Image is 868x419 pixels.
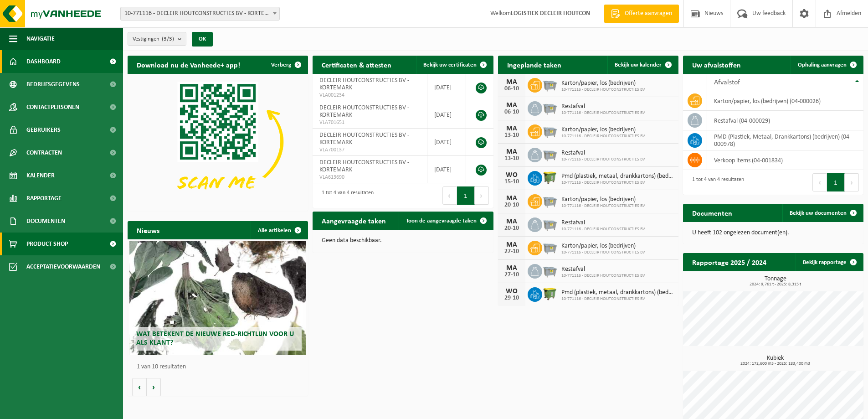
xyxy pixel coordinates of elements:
span: Bekijk uw documenten [790,210,847,216]
p: Geen data beschikbaar. [322,238,484,244]
span: Toon de aangevraagde taken [406,218,477,224]
count: (3/3) [162,36,174,42]
a: Bekijk rapportage [796,253,863,271]
span: Verberg [271,62,291,68]
span: Contracten [26,141,62,164]
h2: Certificaten & attesten [313,56,401,73]
strong: LOGISTIEK DECLEIR HOUTCON [511,10,590,17]
div: WO [503,288,521,295]
div: MA [503,241,521,248]
span: 10-771116 - DECLEIR HOUTCONSTRUCTIES BV [561,203,645,209]
span: Wat betekent de nieuwe RED-richtlijn voor u als klant? [136,331,294,347]
span: Afvalstof [714,79,740,86]
div: 27-10 [503,248,521,255]
button: Vestigingen(3/3) [128,32,186,46]
div: 1 tot 4 van 4 resultaten [688,172,744,192]
span: 10-771116 - DECLEIR HOUTCONSTRUCTIES BV - KORTEMARK [120,7,280,21]
h2: Download nu de Vanheede+ app! [128,56,249,73]
span: Contactpersonen [26,96,79,119]
button: OK [192,32,213,47]
div: MA [503,102,521,109]
td: [DATE] [427,101,467,129]
td: verkoop items (04-001834) [707,150,863,170]
div: MA [503,78,521,86]
span: 10-771116 - DECLEIR HOUTCONSTRUCTIES BV [561,273,645,279]
h3: Kubiek [688,355,863,366]
span: VLA700137 [319,146,420,154]
td: restafval (04-000029) [707,111,863,130]
img: WB-1100-HPE-GN-50 [542,170,558,185]
div: WO [503,171,521,179]
span: Documenten [26,210,65,233]
p: 1 van 10 resultaten [137,364,303,370]
h2: Ingeplande taken [498,56,570,73]
h2: Nieuws [128,221,169,239]
button: 1 [457,186,475,205]
span: 2024: 172,600 m3 - 2025: 183,400 m3 [688,362,863,366]
span: Pmd (plastiek, metaal, drankkartons) (bedrijven) [561,289,674,296]
span: Restafval [561,103,645,110]
span: 10-771116 - DECLEIR HOUTCONSTRUCTIES BV [561,110,645,116]
span: 10-771116 - DECLEIR HOUTCONSTRUCTIES BV [561,227,645,232]
img: WB-2500-GAL-GY-01 [542,193,558,208]
span: Vestigingen [133,32,174,46]
span: Karton/papier, los (bedrijven) [561,243,645,250]
span: 10-771116 - DECLEIR HOUTCONSTRUCTIES BV [561,134,645,139]
h2: Documenten [683,204,741,222]
td: [DATE] [427,74,467,101]
h2: Aangevraagde taken [313,212,395,229]
button: Next [845,173,859,191]
img: WB-2500-GAL-GY-01 [542,123,558,139]
td: [DATE] [427,129,467,156]
div: 06-10 [503,86,521,92]
div: 15-10 [503,179,521,185]
span: VLA001234 [319,92,420,99]
div: MA [503,125,521,132]
span: DECLEIR HOUTCONSTRUCTIES BV - KORTEMARK [319,132,409,146]
span: DECLEIR HOUTCONSTRUCTIES BV - KORTEMARK [319,77,409,91]
td: PMD (Plastiek, Metaal, Drankkartons) (bedrijven) (04-000978) [707,130,863,150]
span: Restafval [561,150,645,157]
a: Offerte aanvragen [604,5,679,23]
a: Bekijk uw certificaten [416,56,493,74]
span: 10-771116 - DECLEIR HOUTCONSTRUCTIES BV [561,157,645,162]
span: Restafval [561,219,645,227]
span: Karton/papier, los (bedrijven) [561,126,645,134]
button: 1 [827,173,845,191]
td: karton/papier, los (bedrijven) (04-000026) [707,91,863,111]
img: WB-2500-GAL-GY-01 [542,263,558,278]
span: Rapportage [26,187,62,210]
div: 20-10 [503,225,521,232]
span: Kalender [26,164,55,187]
span: Gebruikers [26,119,61,141]
span: DECLEIR HOUTCONSTRUCTIES BV - KORTEMARK [319,159,409,173]
span: Ophaling aanvragen [798,62,847,68]
span: 10-771116 - DECLEIR HOUTCONSTRUCTIES BV [561,250,645,255]
span: 10-771116 - DECLEIR HOUTCONSTRUCTIES BV - KORTEMARK [121,7,279,20]
span: DECLEIR HOUTCONSTRUCTIES BV - KORTEMARK [319,104,409,119]
button: Previous [812,173,827,191]
span: 2024: 9,761 t - 2025: 8,315 t [688,282,863,287]
span: 10-771116 - DECLEIR HOUTCONSTRUCTIES BV [561,296,674,302]
a: Alle artikelen [251,221,307,239]
div: 1 tot 4 van 4 resultaten [317,186,374,206]
span: 10-771116 - DECLEIR HOUTCONSTRUCTIES BV [561,87,645,93]
div: 20-10 [503,202,521,208]
img: WB-2500-GAL-GY-01 [542,239,558,255]
div: MA [503,195,521,202]
div: 27-10 [503,272,521,278]
span: Restafval [561,266,645,273]
img: WB-1100-HPE-GN-50 [542,286,558,301]
p: U heeft 102 ongelezen document(en). [692,230,854,236]
span: Bekijk uw kalender [615,62,662,68]
span: Bedrijfsgegevens [26,73,80,96]
div: MA [503,218,521,225]
span: Karton/papier, los (bedrijven) [561,196,645,203]
div: MA [503,148,521,155]
span: VLA613690 [319,174,420,181]
img: WB-2500-GAL-GY-01 [542,100,558,115]
a: Ophaling aanvragen [791,56,863,74]
span: Product Shop [26,233,68,255]
span: Karton/papier, los (bedrijven) [561,80,645,87]
button: Next [475,186,489,205]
